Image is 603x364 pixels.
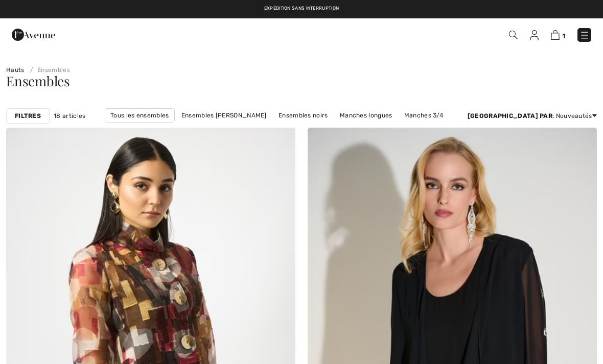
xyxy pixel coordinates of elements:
[105,108,174,123] a: Tous les ensembles
[468,111,597,120] div: : Nouveautés
[15,111,41,120] strong: Filtres
[54,111,85,120] span: 18 articles
[335,109,398,122] a: Manches longues
[12,29,55,39] a: 1ère Avenue
[176,109,272,122] a: Ensembles [PERSON_NAME]
[530,30,539,40] img: Mes infos
[468,112,552,119] strong: [GEOGRAPHIC_DATA] par
[551,30,560,40] img: Panier d'achat
[509,31,518,39] img: Recherche
[6,72,70,90] span: Ensembles
[273,109,333,122] a: Ensembles noirs
[399,109,448,122] a: Manches 3/4
[6,66,25,74] a: Hauts
[26,66,70,74] a: Ensembles
[579,30,590,40] img: Menu
[12,25,55,45] img: 1ère Avenue
[551,29,565,41] a: 1
[562,32,565,40] span: 1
